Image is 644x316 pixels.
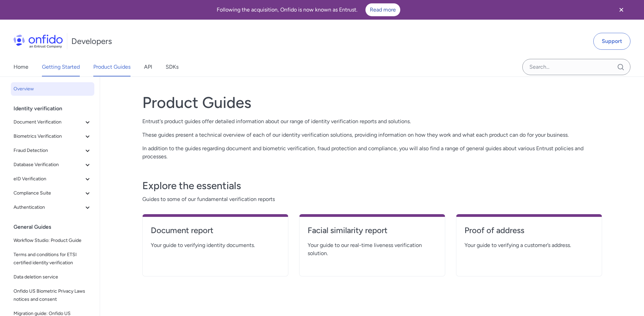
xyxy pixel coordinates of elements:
button: Authentication [11,201,94,214]
h1: Developers [71,36,112,47]
span: Document Verification [14,118,84,126]
a: Data deletion service [11,270,94,284]
a: Terms and conditions for ETSI certified identity verification [11,248,94,270]
span: Your guide to our real-time liveness verification solution. [308,241,437,257]
span: Compliance Suite [14,189,84,197]
span: Workflow Studio: Product Guide [14,236,92,245]
span: Onfido US Biometric Privacy Laws notices and consent [14,287,92,303]
span: Fraud Detection [14,146,84,155]
input: Onfido search input field [522,59,630,75]
h1: Product Guides [142,93,602,112]
button: Fraud Detection [11,144,94,157]
button: Database Verification [11,158,94,172]
h3: Explore the essentials [142,179,602,193]
a: Read more [365,3,400,16]
h4: Facial similarity report [308,225,437,236]
a: Onfido US Biometric Privacy Laws notices and consent [11,285,94,306]
a: API [144,58,152,76]
h4: Proof of address [464,225,594,236]
svg: Close banner [617,6,625,14]
button: Compliance Suite [11,186,94,200]
a: SDKs [166,58,178,76]
a: Home [14,58,28,76]
span: Your guide to verifying identity documents. [151,241,280,249]
button: eID Verification [11,172,94,186]
button: Document Verification [11,115,94,129]
div: General Guides [14,220,97,234]
span: Overview [14,85,92,93]
span: Authentication [14,203,84,211]
a: Facial similarity report [308,225,437,241]
span: Your guide to verifying a customer’s address. [464,241,594,249]
a: Product Guides [93,58,130,76]
span: Terms and conditions for ETSI certified identity verification [14,251,92,267]
span: Guides to some of our fundamental verification reports [142,195,602,203]
p: In addition to the guides regarding document and biometric verification, fraud protection and com... [142,144,602,161]
button: Close banner [609,1,634,18]
p: Entrust's product guides offer detailed information about our range of identity verification repo... [142,117,602,126]
a: Document report [151,225,280,241]
span: Database Verification [14,161,84,169]
a: Overview [11,82,94,96]
div: Following the acquisition, Onfido is now known as Entrust. [8,3,609,16]
span: eID Verification [14,175,84,183]
a: Workflow Studio: Product Guide [11,234,94,247]
img: Onfido Logo [14,35,63,48]
div: Identity verification [14,102,97,115]
a: Proof of address [464,225,594,241]
a: Support [593,33,630,50]
span: Biometrics Verification [14,132,84,140]
span: Data deletion service [14,273,92,281]
a: Getting Started [42,58,80,76]
h4: Document report [151,225,280,236]
button: Biometrics Verification [11,130,94,143]
p: These guides present a technical overview of each of our identity verification solutions, providi... [142,131,602,139]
